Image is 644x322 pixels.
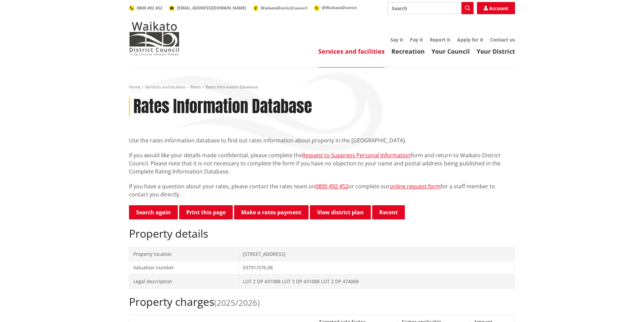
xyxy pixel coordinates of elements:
h2: Property details [129,227,515,240]
a: Rates [190,84,201,90]
td: Property location [129,247,239,261]
a: 0800 492 452 [129,5,162,11]
span: (2025/2026) [214,297,260,308]
h1: Rates Information Database [133,97,312,116]
a: Home [129,84,140,90]
a: Services and facilities [145,84,186,90]
nav: breadcrumb [129,84,515,90]
a: View district plan [310,205,371,219]
td: LOT 2 DP 431088 LOT 3 DP 431088 LOT 2 DP 474068 [238,274,515,288]
td: Valuation number [129,261,239,275]
td: [STREET_ADDRESS] [238,247,515,261]
img: Waikato District Council - Te Kaunihera aa Takiwaa o Waikato [129,22,180,55]
span: Rates Information Database [205,84,258,90]
button: Print this page [179,205,233,219]
span: [EMAIL_ADDRESS][DOMAIN_NAME] [177,5,246,11]
input: Search input [387,2,474,14]
a: Account [477,2,515,14]
h2: Property charges [129,295,515,308]
button: Recent [372,205,405,219]
a: online request form [390,183,441,190]
a: Services and facilities [318,47,385,55]
span: @WaikatoDistrict [322,5,357,10]
span: 0800 492 452 [137,5,162,11]
a: Make a rates payment [234,205,309,219]
span: WaikatoDistrictCouncil [261,5,307,11]
a: 0800 492 452 [315,183,348,190]
a: Recreation [391,47,425,55]
a: Search again [129,205,178,219]
td: 03791/376.08 [238,261,515,275]
p: Use the rates information database to find out rates information about property in the [GEOGRAPHI... [129,136,515,144]
a: Contact us [490,36,515,43]
a: Request to Suppress Personal Information [302,152,411,159]
p: If you would like your details made confidential, please complete the form and return to Waikato ... [129,151,515,176]
a: Report it [430,36,450,43]
a: Say it [390,36,403,43]
p: If you have a question about your rates, please contact the rates team on or complete our for a s... [129,182,515,198]
a: Your Council [431,47,470,55]
a: [EMAIL_ADDRESS][DOMAIN_NAME] [169,5,246,11]
td: Legal description [129,274,239,288]
a: Pay it [410,36,423,43]
a: @WaikatoDistrict [314,5,357,10]
a: WaikatoDistrictCouncil [253,5,307,11]
a: Your District [477,47,515,55]
a: Apply for it [457,36,483,43]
